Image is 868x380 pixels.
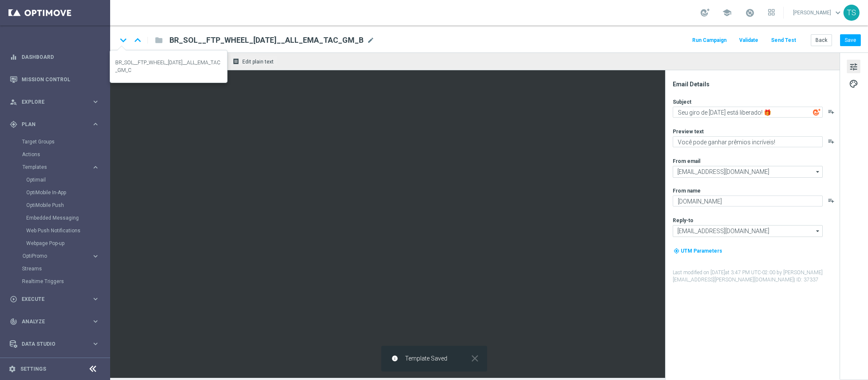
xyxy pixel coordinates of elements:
[10,46,100,68] div: Dashboard
[22,341,92,347] span: Data Studio
[10,68,100,91] div: Mission Control
[673,99,691,105] label: Subject
[673,128,704,135] label: Preview text
[814,226,822,237] i: arrow_drop_down
[22,250,109,262] div: OptiPromo
[8,365,16,373] i: settings
[738,35,760,46] button: Validate
[230,56,277,67] button: receipt Edit plain text
[117,34,130,47] i: keyboard_arrow_down
[26,173,109,186] div: Optimail
[22,165,83,170] span: Templates
[22,164,100,171] button: Templates keyboard_arrow_right
[22,253,100,259] button: OptiPromo keyboard_arrow_right
[9,341,100,347] button: Data Studio keyboard_arrow_right
[92,340,100,348] i: keyboard_arrow_right
[10,318,92,325] div: Analyze
[843,5,860,21] div: TS
[22,138,88,145] a: Target Groups
[242,59,274,65] span: Edit plain text
[22,148,109,161] div: Actions
[739,37,758,43] span: Validate
[26,176,88,183] a: Optimail
[770,35,797,46] button: Send Test
[22,151,88,158] a: Actions
[92,295,100,303] i: keyboard_arrow_right
[169,35,363,45] span: BR_SOL__FTP_WHEEL_HALLOWEEN__ALL_EMA_TAC_GM_B
[673,225,823,237] input: Select
[233,58,239,65] i: receipt
[9,121,100,128] button: gps_fixed Plan keyboard_arrow_right
[813,108,821,116] img: optiGenie.svg
[673,217,693,224] label: Reply-to
[847,60,860,73] button: tune
[814,166,822,177] i: arrow_drop_down
[9,318,100,325] button: track_changes Analyze keyboard_arrow_right
[22,161,109,250] div: Templates
[26,189,88,196] a: OptiMobile In-App
[22,68,100,91] a: Mission Control
[828,138,835,145] i: playlist_add
[9,76,100,83] button: Mission Control
[828,108,835,115] i: playlist_add
[92,163,100,171] i: keyboard_arrow_right
[9,296,100,303] button: play_circle_outline Execute keyboard_arrow_right
[26,186,109,199] div: OptiMobile In-App
[10,98,92,106] div: Explore
[22,253,83,259] span: OptiPromo
[10,355,100,377] div: Optibot
[26,212,109,224] div: Embedded Messaging
[26,240,88,247] a: Webpage Pop-up
[92,317,100,325] i: keyboard_arrow_right
[22,297,92,302] span: Execute
[26,237,109,250] div: Webpage Pop-up
[10,295,17,303] i: play_circle_outline
[26,199,109,212] div: OptiMobile Push
[794,277,818,283] span: | ID: 37337
[22,165,92,170] div: Templates
[92,252,100,260] i: keyboard_arrow_right
[22,135,109,148] div: Target Groups
[405,355,447,362] span: Template Saved
[673,246,723,256] button: my_location UTM Parameters
[849,78,858,89] span: palette
[26,215,88,221] a: Embedded Messaging
[92,98,100,106] i: keyboard_arrow_right
[833,8,843,17] span: keyboard_arrow_down
[828,197,835,204] button: playlist_add
[673,269,839,284] label: Last modified on [DATE] at 3:47 PM UTC-02:00 by [PERSON_NAME][EMAIL_ADDRESS][PERSON_NAME][DOMAIN_...
[691,35,728,46] button: Run Campaign
[681,248,722,254] span: UTM Parameters
[20,366,46,372] a: Settings
[9,99,100,105] button: person_search Explore keyboard_arrow_right
[26,224,109,237] div: Web Push Notifications
[674,248,679,254] i: my_location
[367,36,374,44] span: mode_edit
[22,122,92,127] span: Plan
[722,8,732,17] span: school
[22,253,92,259] div: OptiPromo
[673,158,700,165] label: From email
[792,6,843,19] a: [PERSON_NAME]keyboard_arrow_down
[22,262,109,275] div: Streams
[10,98,17,106] i: person_search
[673,80,839,88] div: Email Details
[22,278,88,285] a: Realtime Triggers
[840,34,861,46] button: Save
[131,34,144,47] i: keyboard_arrow_up
[26,227,88,234] a: Web Push Notifications
[10,121,92,128] div: Plan
[22,265,88,272] a: Streams
[673,166,823,178] input: Select
[9,54,100,61] button: equalizer Dashboard
[22,275,109,288] div: Realtime Triggers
